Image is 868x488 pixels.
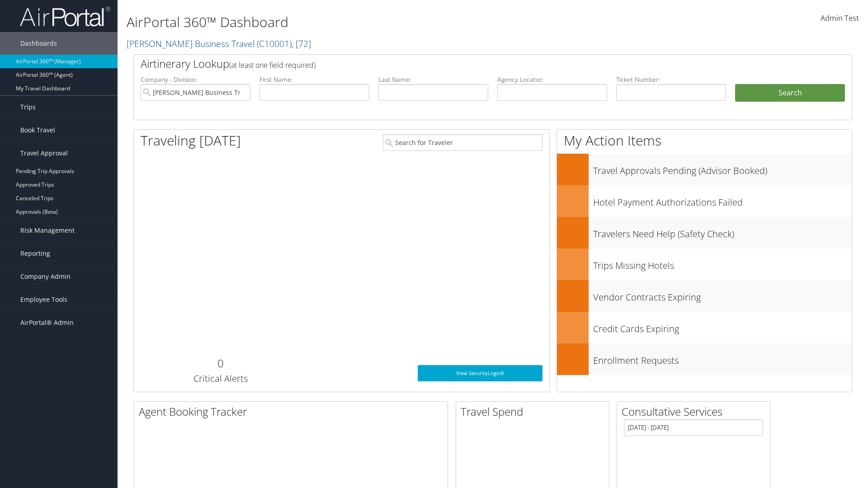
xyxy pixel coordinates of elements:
a: Admin Test [821,5,859,33]
span: Travel Approval [20,142,68,164]
h3: Critical Alerts [141,372,300,385]
h3: Enrollment Requests [593,350,852,367]
label: Agency Locator: [497,75,607,84]
span: Employee Tools [20,288,67,311]
h3: Vendor Contracts Expiring [593,286,852,304]
span: Risk Management [20,219,75,242]
h1: AirPortal 360™ Dashboard [127,13,615,32]
span: AirPortal® Admin [20,311,74,334]
h2: Agent Booking Tracker [139,404,448,419]
h3: Travel Approvals Pending (Advisor Booked) [593,160,852,177]
span: Admin Test [821,13,859,23]
span: , [ 72 ] [292,38,311,50]
span: Company Admin [20,265,71,288]
a: Credit Cards Expiring [557,312,852,343]
h3: Hotel Payment Authorizations Failed [593,192,852,209]
label: Ticket Number: [616,75,726,84]
span: Reporting [20,242,50,265]
h3: Travelers Need Help (Safety Check) [593,223,852,240]
label: Last Name: [378,75,488,84]
img: airportal-logo.png [20,6,110,27]
a: Trips Missing Hotels [557,249,852,280]
button: Search [735,84,845,102]
span: Trips [20,96,36,118]
span: Dashboards [20,32,57,55]
a: Travelers Need Help (Safety Check) [557,217,852,249]
label: First Name: [259,75,369,84]
a: Travel Approvals Pending (Advisor Booked) [557,154,852,185]
a: [PERSON_NAME] Business Travel [127,38,311,50]
span: ( C10001 ) [257,38,292,50]
span: (at least one field required) [229,60,316,70]
input: Search for Traveler [383,134,542,151]
h1: My Action Items [557,131,852,150]
label: Company - Division: [141,75,250,84]
a: Enrollment Requests [557,343,852,375]
span: Book Travel [20,119,55,141]
h2: Travel Spend [461,404,609,419]
a: Vendor Contracts Expiring [557,280,852,312]
h2: Airtinerary Lookup [141,56,785,71]
a: View SecurityLogic® [418,365,542,381]
h2: 0 [141,356,300,371]
h3: Credit Cards Expiring [593,318,852,335]
a: Hotel Payment Authorizations Failed [557,185,852,217]
h3: Trips Missing Hotels [593,255,852,272]
h2: Consultative Services [622,404,770,419]
h1: Traveling [DATE] [141,131,241,150]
